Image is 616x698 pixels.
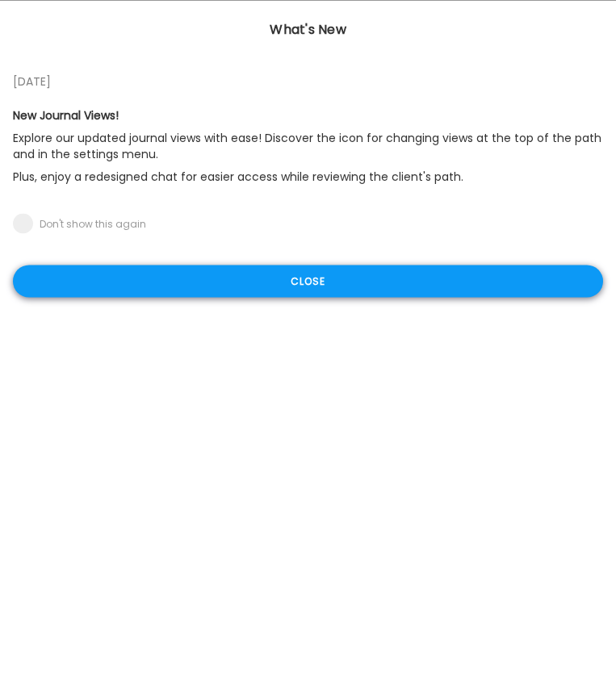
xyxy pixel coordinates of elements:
[13,71,603,90] div: [DATE]
[13,107,119,123] b: New Journal Views!
[13,265,603,297] div: Close
[13,126,603,165] p: Explore our updated journal views with ease! Discover the icon for changing views at the top of t...
[13,165,603,187] p: Plus, enjoy a redesigned chat for easier access while reviewing the client's path.
[40,217,146,230] div: Don't show this again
